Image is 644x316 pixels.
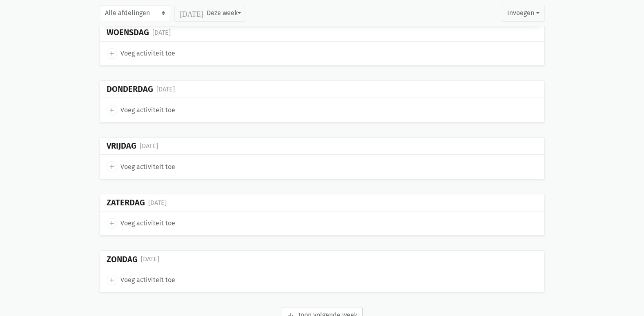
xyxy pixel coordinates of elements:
[180,9,203,17] i: [DATE]
[502,5,544,21] button: Invoegen
[140,141,158,151] div: [DATE]
[108,220,116,227] i: add
[107,141,136,151] div: Vrijdag
[120,218,175,229] span: Voeg activiteit toe
[156,84,175,95] div: [DATE]
[107,28,149,37] div: Woensdag
[120,105,175,116] span: Voeg activiteit toe
[107,255,138,264] div: Zondag
[107,161,175,172] a: add Voeg activiteit toe
[120,275,175,285] span: Voeg activiteit toe
[108,107,116,114] i: add
[107,275,175,285] a: add Voeg activiteit toe
[108,163,116,170] i: add
[107,48,175,59] a: add Voeg activiteit toe
[174,5,245,21] button: Deze week
[141,254,159,265] div: [DATE]
[120,162,175,172] span: Voeg activiteit toe
[107,85,153,94] div: Donderdag
[148,198,167,208] div: [DATE]
[107,198,145,207] div: Zaterdag
[108,50,116,57] i: add
[107,105,175,115] a: add Voeg activiteit toe
[120,48,175,59] span: Voeg activiteit toe
[107,218,175,229] a: add Voeg activiteit toe
[108,276,116,284] i: add
[152,27,171,38] div: [DATE]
